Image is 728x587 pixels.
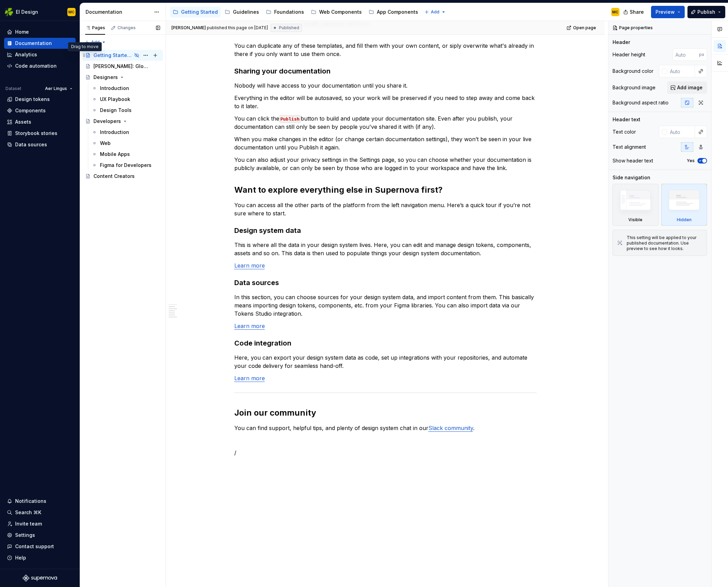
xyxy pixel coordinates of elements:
div: Storybook stories [15,130,57,137]
a: Design tokens [4,94,76,105]
h3: Code integration [234,338,537,348]
div: Design Tools [100,107,132,114]
a: Web Components [308,7,365,18]
input: Auto [673,48,699,61]
div: Design tokens [15,96,50,103]
div: Hidden [661,184,707,226]
a: Getting Started [170,7,221,18]
div: Assets [15,118,31,125]
div: published this page on [DATE] [207,25,268,31]
div: Guidelines [233,9,259,15]
div: MC [612,9,618,15]
h3: Data sources [234,278,537,287]
div: Background color [613,68,653,75]
button: Add image [667,81,707,94]
p: You can duplicate any of these templates, and fill them with your own content, or siply overwrite... [234,42,537,58]
div: Header height [613,51,645,58]
a: Invite team [4,518,76,529]
p: You can click the button to build and update your documentation site. Even after you publish, you... [234,114,537,131]
div: Hidden [677,217,692,223]
a: Learn more [234,262,265,269]
button: Contact support [4,541,76,552]
p: Everything in the editor will be autosaved, so your work will be preserved if you need to step aw... [234,94,537,110]
div: Page tree [82,50,163,182]
p: When you make changes in the editor (or change certain documentation settings), they won’t be see... [234,135,537,151]
a: Components [4,105,76,116]
img: 56b5df98-d96d-4d7e-807c-0afdf3bdaefa.png [5,8,13,16]
button: Share [620,6,648,18]
button: Preview [651,6,685,18]
div: Figma for Developers [100,162,152,169]
div: UX Playbook [100,96,130,103]
input: Auto [667,126,695,138]
a: Storybook stories [4,128,76,139]
div: Pages [85,25,105,31]
div: Mobile Apps [100,151,130,158]
input: Auto [667,65,695,77]
button: Add [82,37,108,47]
div: Background image [613,84,656,91]
a: Design Tools [89,105,163,116]
span: Publish [697,9,715,15]
div: Content Creators [93,173,135,180]
div: Web Components [319,9,362,15]
div: Getting Started [181,9,218,15]
h3: Design system data [234,226,537,235]
div: Background aspect ratio [613,99,669,106]
div: Notifications [15,498,46,505]
div: Header [613,39,630,46]
div: Page tree [170,5,421,19]
span: Aer Lingus [45,86,67,91]
span: Add image [677,84,703,91]
span: Published [279,25,299,31]
span: Share [630,9,644,15]
p: You can access all the other parts of the platform from the left navigation menu. Here’s a quick ... [234,201,537,217]
div: App Components [377,9,418,15]
p: Nobody will have access to your documentation until you share it. [234,81,537,90]
div: EI Design [16,9,38,15]
a: Assets [4,116,76,127]
span: [PERSON_NAME] [171,25,206,31]
a: Documentation [4,38,76,49]
div: Developers [93,118,121,125]
p: You can find support, helpful tips, and plenty of design system chat in our . [234,424,537,432]
div: Help [15,554,26,561]
a: Open page [564,23,599,33]
label: Yes [687,158,695,163]
p: This is where all the data in your design system lives. Here, you can edit and manage design toke... [234,241,537,257]
div: Analytics [15,51,37,58]
div: Introduction [100,129,129,136]
button: Publish [687,6,725,18]
div: Introduction [100,85,129,92]
div: This setting will be applied to your published documentation. Use preview to see how it looks. [627,235,703,251]
a: Home [4,26,76,37]
div: Web [100,140,111,147]
a: Slack community [428,425,473,431]
div: Side navigation [613,174,650,181]
div: Settings [15,532,35,539]
div: MC [68,9,75,15]
a: [PERSON_NAME]: Global Experience Language [82,61,163,72]
div: Visible [628,217,642,223]
a: Getting Started Default [82,50,163,61]
div: Text color [613,128,636,135]
h3: Sharing your documentation [234,66,537,76]
a: Learn more [234,323,265,329]
div: [PERSON_NAME]: Global Experience Language [93,63,150,70]
span: Preview [656,9,675,15]
code: Publish [279,115,301,123]
div: Dataset [5,86,21,91]
button: EI DesignMC [1,4,78,19]
button: Add [422,7,448,17]
h2: Want to explore everything else in Supernova first? [234,184,537,195]
p: / [234,449,537,457]
div: Designers [93,74,118,81]
div: Visible [613,184,659,226]
p: In this section, you can choose sources for your design system data, and import content from them... [234,293,537,318]
div: Code automation [15,63,57,69]
div: Text alignment [613,144,646,150]
a: App Components [366,7,421,18]
a: Data sources [4,139,76,150]
p: px [699,52,704,57]
a: Guidelines [222,7,262,18]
